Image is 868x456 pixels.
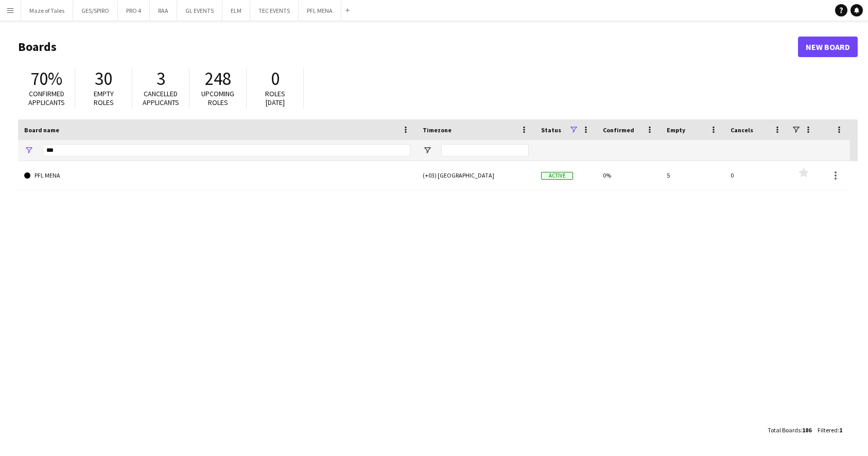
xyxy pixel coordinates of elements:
h1: Boards [18,39,798,55]
span: 248 [205,67,231,90]
button: GL EVENTS [177,1,222,21]
button: PRO 4 [118,1,150,21]
span: Cancelled applicants [143,89,179,107]
span: Board name [24,126,59,134]
div: (+03) [GEOGRAPHIC_DATA] [416,161,535,189]
a: New Board [798,37,858,57]
button: TEC EVENTS [250,1,299,21]
span: Empty [667,126,685,134]
a: PFL MENA [24,161,410,190]
span: Upcoming roles [201,89,234,107]
span: 1 [839,426,842,434]
input: Board name Filter Input [43,144,410,156]
span: Empty roles [94,89,114,107]
div: : [818,420,842,440]
input: Timezone Filter Input [441,144,529,156]
div: : [768,420,811,440]
span: Active [541,172,573,180]
span: Confirmed [603,126,634,134]
button: Maze of Tales [21,1,73,21]
button: PFL MENA [299,1,341,21]
span: 70% [30,67,62,90]
span: Total Boards [768,426,801,434]
span: Status [541,126,561,134]
div: 0 [724,161,788,189]
span: 186 [802,426,811,434]
span: Timezone [423,126,452,134]
button: RAA [150,1,177,21]
span: Roles [DATE] [265,89,285,107]
button: Open Filter Menu [24,146,33,155]
div: 0% [597,161,661,189]
span: Cancels [731,126,753,134]
span: 3 [157,67,165,90]
span: 0 [271,67,280,90]
button: Open Filter Menu [423,146,432,155]
button: GES/SPIRO [73,1,118,21]
span: 30 [95,67,112,90]
span: Filtered [818,426,838,434]
button: ELM [222,1,250,21]
span: Confirmed applicants [28,89,65,107]
div: 5 [661,161,724,189]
